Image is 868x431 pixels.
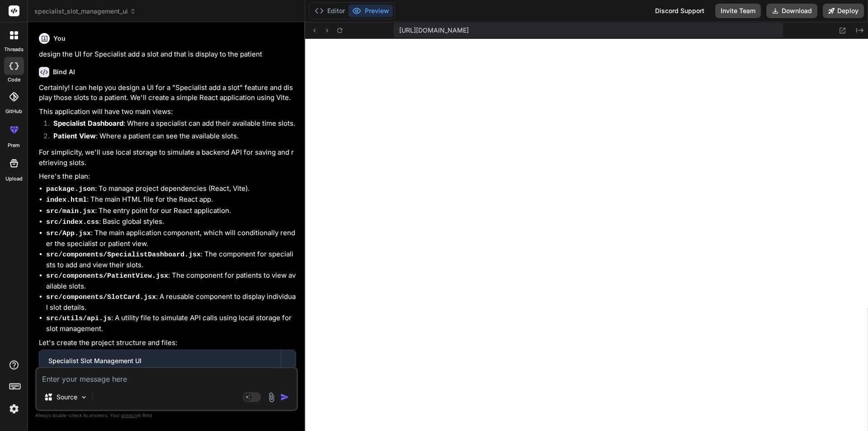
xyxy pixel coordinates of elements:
[39,83,296,103] p: Certainly! I can help you design a UI for a "Specialist add a slot" feature and display those slo...
[46,251,201,259] code: src/components/SpecialistDashboard.jsx
[46,194,296,206] li: : The main HTML file for the React app.
[5,108,22,115] label: GitHub
[46,217,296,228] li: : Basic global styles.
[34,7,136,16] span: specialist_slot_management_ui
[53,34,66,43] h6: You
[823,4,864,18] button: Deploy
[46,315,111,322] code: src/utils/api.js
[8,142,20,149] label: prem
[5,175,23,183] label: Upload
[280,393,289,402] img: icon
[53,119,123,128] strong: Specialist Dashboard
[48,356,272,365] div: Specialist Slot Management UI
[39,350,281,380] button: Specialist Slot Management UIClick to open Workbench
[39,147,296,168] p: For simplicity, we'll use local storage to simulate a backend API for saving and retrieving slots.
[650,4,710,18] div: Discord Support
[35,411,298,420] p: Always double-check its answers. Your in Bind
[53,67,75,76] h6: Bind AI
[46,196,87,204] code: index.html
[39,338,296,348] p: Let's create the project structure and files:
[46,313,296,334] li: : A utility file to simulate API calls using local storage for slot management.
[121,412,137,418] span: privacy
[46,208,95,215] code: src/main.jsx
[46,294,156,301] code: src/components/SlotCard.jsx
[46,272,168,280] code: src/components/PatientView.jsx
[8,76,20,84] label: code
[311,5,349,17] button: Editor
[46,185,95,193] code: package.json
[305,39,868,431] iframe: Preview
[399,26,469,35] span: [URL][DOMAIN_NAME]
[80,393,88,401] img: Pick Models
[48,366,272,374] div: Click to open Workbench
[46,292,296,313] li: : A reusable component to display individual slot details.
[46,184,296,195] li: : To manage project dependencies (React, Vite).
[46,228,296,249] li: : The main application component, which will conditionally render the specialist or patient view.
[46,218,99,226] code: src/index.css
[39,171,296,182] p: Here's the plan:
[46,118,296,131] li: : Where a specialist can add their available time slots.
[6,401,22,417] img: settings
[766,4,817,18] button: Download
[715,4,761,18] button: Invite Team
[349,5,393,17] button: Preview
[46,206,296,217] li: : The entry point for our React application.
[46,230,91,237] code: src/App.jsx
[46,131,296,144] li: : Where a patient can see the available slots.
[53,132,96,140] strong: Patient View
[46,249,296,270] li: : The component for specialists to add and view their slots.
[39,107,296,117] p: This application will have two main views:
[46,270,296,292] li: : The component for patients to view available slots.
[39,49,296,60] p: design the UI for Specialist add a slot and that is display to the patient
[4,46,24,53] label: threads
[266,392,277,403] img: attachment
[57,393,77,402] p: Source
